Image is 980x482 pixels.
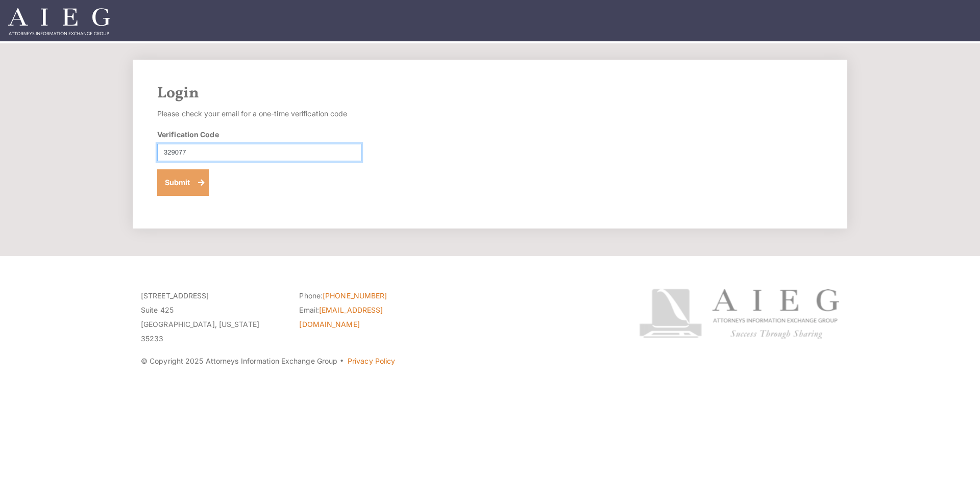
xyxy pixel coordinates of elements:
li: Phone: [299,289,442,303]
label: Verification Code [157,129,219,140]
span: · [339,361,344,366]
p: Please check your email for a one-time verification code [157,107,361,121]
li: Email: [299,303,442,332]
a: [EMAIL_ADDRESS][DOMAIN_NAME] [299,306,383,328]
button: Submit [157,169,209,196]
a: Privacy Policy [348,357,395,365]
p: [STREET_ADDRESS] Suite 425 [GEOGRAPHIC_DATA], [US_STATE] 35233 [141,289,284,346]
h2: Login [157,84,823,103]
a: [PHONE_NUMBER] [323,291,387,300]
img: Attorneys Information Exchange Group [8,8,110,35]
p: © Copyright 2025 Attorneys Information Exchange Group [141,354,601,368]
img: Attorneys Information Exchange Group logo [639,289,839,339]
